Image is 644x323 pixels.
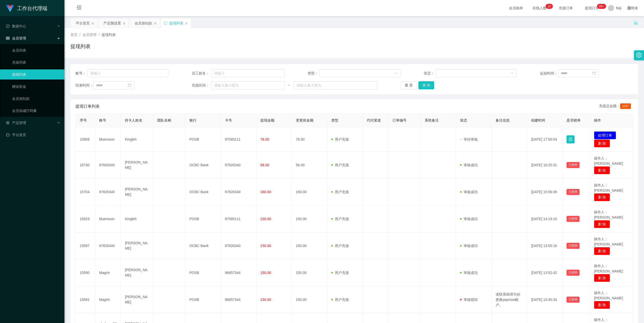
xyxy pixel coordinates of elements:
[460,217,478,221] span: 审核成功
[496,118,510,122] span: 备注信息
[6,121,26,125] span: 产品管理
[511,72,514,75] i: 图标: down
[260,163,269,167] span: 56.00
[221,286,256,313] td: 96857344
[189,118,196,122] span: 银行
[128,84,131,87] i: 图标: calendar
[221,206,256,232] td: 97585111
[597,4,606,9] sup: 920
[331,244,349,248] span: 用户充值
[594,264,623,273] span: 操作人：[PERSON_NAME]
[592,71,596,75] i: 图标: calendar
[95,206,121,232] td: bluemoon
[392,118,407,122] span: 订单编号
[567,162,580,168] button: 已锁单
[260,190,271,194] span: 160.00
[221,152,256,179] td: 97826340
[594,131,616,139] button: 处理订单
[70,0,88,16] i: 图标: menu-fold
[91,22,94,25] i: 图标: close
[527,152,562,179] td: [DATE] 16:25:31
[102,33,116,37] span: 提现列表
[527,286,562,313] td: [DATE] 13:45:34
[292,259,327,286] td: 150.00
[185,127,221,152] td: POSB
[192,71,211,76] span: 员工姓名：
[296,118,313,122] span: 变更前金额
[292,127,327,152] td: 76.00
[594,156,623,166] span: 操作人：[PERSON_NAME]
[292,179,327,206] td: 160.00
[185,286,221,313] td: POSB
[567,189,580,195] button: 已锁单
[424,71,436,76] span: 状态：
[75,103,100,109] span: 提现订单列表
[6,36,10,40] i: 图标: table
[594,139,610,147] button: 删 除
[185,259,221,286] td: POSB
[185,152,221,179] td: OCBC Bank
[76,18,90,28] div: 平台首页
[6,24,26,28] span: 数据中心
[185,232,221,259] td: OCBC Bank
[567,118,581,122] span: 是否锁单
[620,103,631,109] span: 1057
[123,22,126,25] i: 图标: close
[75,83,93,88] span: 结束时间：
[12,57,60,67] a: 充值列表
[135,18,152,28] div: 会员加扣款
[95,259,121,286] td: Magrin
[87,69,169,77] input: 请输入
[567,135,575,143] button: 图标: lock
[331,217,349,221] span: 用户充值
[594,301,610,309] button: 删 除
[95,232,121,259] td: 97826340
[540,71,558,76] span: 起始时间：
[221,232,256,259] td: 97826340
[582,6,601,10] span: 提现订单
[211,69,285,77] input: 请输入
[460,137,478,141] span: 等待审核
[460,190,478,194] span: 审核成功
[95,286,121,313] td: Magrin
[331,271,349,275] span: 用户充值
[549,4,551,9] p: 0
[121,232,153,259] td: [PERSON_NAME]
[70,43,91,50] h1: 提现列表
[225,118,232,122] span: 卡号
[331,163,349,167] span: 用户充值
[17,0,47,16] h1: 工作台代理端
[594,220,610,228] button: 删 除
[221,179,256,206] td: 97826340
[76,179,95,206] td: 15704
[292,152,327,179] td: 56.00
[331,137,349,141] span: 用户充值
[260,298,271,302] span: 150.00
[260,137,269,141] span: 76.00
[125,118,142,122] span: 持卡人姓名
[185,179,221,206] td: OCBC Bank
[594,118,601,122] span: 操作
[76,259,95,286] td: 15590
[12,94,60,104] a: 会员加扣款
[599,103,633,109] div: 充值总金额：
[292,206,327,232] td: 150.00
[294,81,377,89] input: 请输入最大值为
[121,152,153,179] td: [PERSON_NAME]
[12,106,60,116] a: 会员加减打码量
[460,271,478,275] span: 审核成功
[594,237,623,246] span: 操作人：[PERSON_NAME]
[527,259,562,286] td: [DATE] 13:52:42
[401,81,417,89] button: 重 置
[547,4,549,9] p: 1
[12,69,60,79] a: 提现列表
[70,33,77,37] span: 首页
[185,206,221,232] td: POSB
[567,216,580,222] button: 已锁单
[95,152,121,179] td: 97826340
[221,127,256,152] td: 97585111
[260,118,274,122] span: 提现金额
[6,121,10,125] i: 图标: appstore-o
[95,179,121,206] td: 97826340
[594,274,610,282] button: 删 除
